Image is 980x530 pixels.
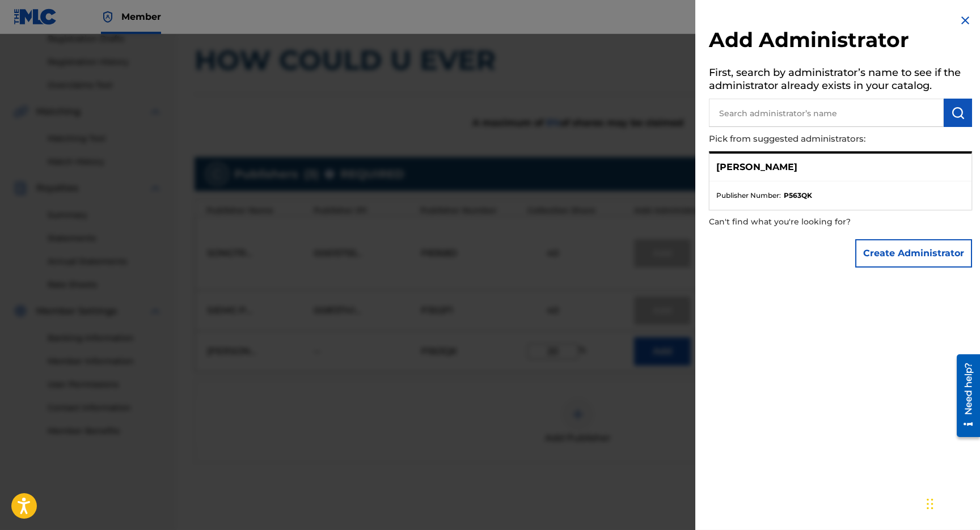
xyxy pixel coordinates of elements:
h5: First, search by administrator’s name to see if the administrator already exists in your catalog. [709,63,972,99]
div: Drag [927,487,933,521]
iframe: Chat Widget [923,476,980,530]
input: Search administrator’s name [709,99,944,127]
span: Publisher Number : [716,190,781,201]
h2: Add Administrator [709,27,972,56]
img: MLC Logo [14,9,57,25]
p: Pick from suggested administrators: [709,127,907,151]
strong: P563QK [784,190,812,201]
p: [PERSON_NAME] [716,160,797,174]
iframe: Resource Center [948,349,980,443]
img: Top Rightsholder [101,10,115,24]
span: Member [121,10,161,23]
img: Search Works [951,106,965,120]
button: Create Administrator [855,239,972,268]
p: Can't find what you're looking for? [709,210,907,234]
